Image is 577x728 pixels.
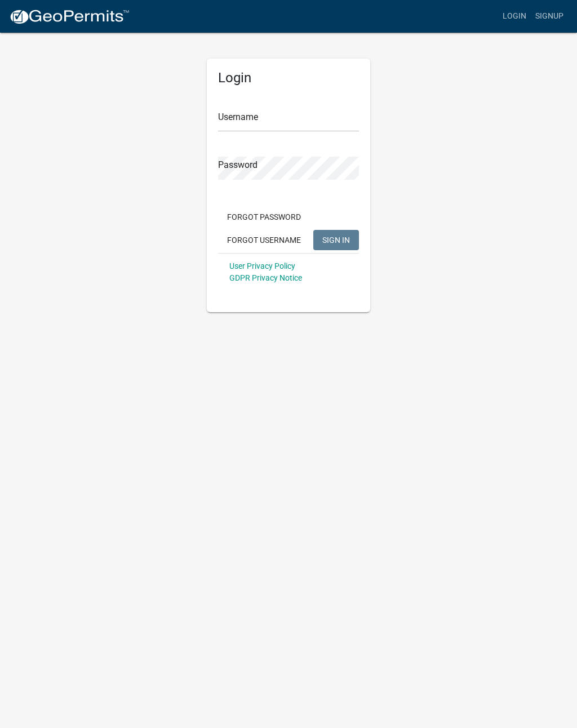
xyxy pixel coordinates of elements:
[229,261,295,270] a: User Privacy Policy
[531,6,568,27] a: Signup
[218,70,359,86] h5: Login
[322,235,350,244] span: SIGN IN
[313,230,359,250] button: SIGN IN
[498,6,531,27] a: Login
[229,273,302,282] a: GDPR Privacy Notice
[218,207,310,227] button: Forgot Password
[218,230,310,250] button: Forgot Username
